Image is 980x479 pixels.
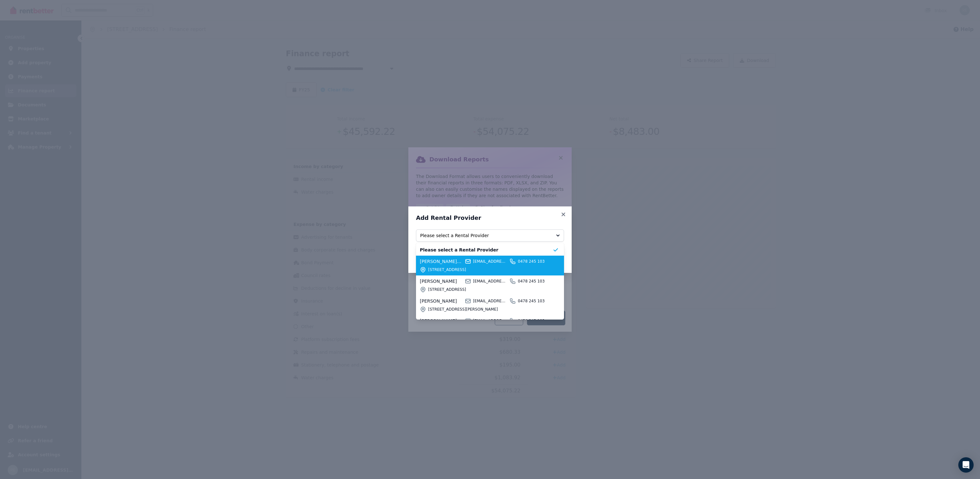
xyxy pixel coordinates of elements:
[420,298,463,304] span: [PERSON_NAME]
[420,258,463,265] span: [PERSON_NAME] & [PERSON_NAME]
[518,318,553,323] span: 0478 245 103
[428,267,553,272] span: [STREET_ADDRESS]
[416,214,564,222] h3: Add Rental Provider
[428,307,553,312] span: [STREET_ADDRESS][PERSON_NAME]
[420,278,463,284] span: [PERSON_NAME]
[473,279,508,284] span: [EMAIL_ADDRESS][DOMAIN_NAME]
[518,298,553,304] span: 0478 245 103
[518,279,553,284] span: 0478 245 103
[416,243,564,320] ul: Please select a Rental Provider
[420,232,551,239] span: Please select a Rental Provider
[428,287,553,292] span: [STREET_ADDRESS]
[473,259,508,264] span: [EMAIL_ADDRESS][DOMAIN_NAME]
[518,259,553,264] span: 0478 245 103
[473,298,508,304] span: [EMAIL_ADDRESS][DOMAIN_NAME]
[958,457,974,473] div: Open Intercom Messenger
[473,318,508,323] span: [EMAIL_ADDRESS][DOMAIN_NAME]
[420,247,553,253] span: Please select a Rental Provider
[416,229,564,242] button: Please select a Rental Provider
[420,318,463,324] span: [PERSON_NAME]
